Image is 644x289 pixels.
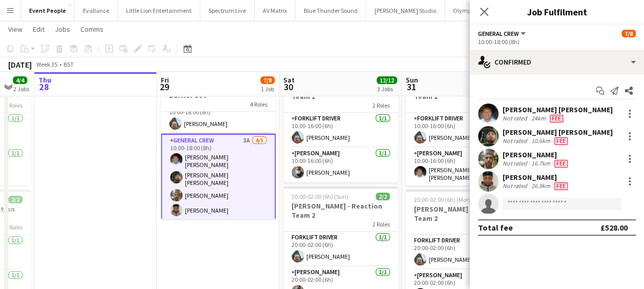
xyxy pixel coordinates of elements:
div: Crew has different fees then in role [552,159,570,168]
div: [PERSON_NAME] [PERSON_NAME] [503,128,613,137]
span: 7/8 [260,76,275,84]
button: Event People [21,1,75,20]
a: Comms [76,23,108,36]
div: [PERSON_NAME] [503,173,570,182]
span: 12/12 [377,76,397,84]
app-card-role: Forklift Driver1/120:00-02:00 (6h)[PERSON_NAME] [283,232,398,266]
div: 1 Job [261,85,274,93]
button: Little Lion Entertainment [118,1,200,20]
div: Not rated [503,114,529,122]
span: Comms [80,25,103,34]
div: Crew has different fees then in role [548,114,565,122]
a: View [4,23,27,36]
span: Fri [161,75,169,85]
button: General Crew [478,30,527,37]
span: View [8,25,23,34]
div: Not rated [503,182,529,190]
span: 30 [282,81,295,93]
span: 2 Roles [372,101,390,109]
span: Edit [33,25,45,34]
span: Fee [554,137,568,145]
span: Fee [554,182,568,190]
button: AV Matrix [255,1,296,20]
span: 7/8 [621,30,636,37]
h3: Job Fulfilment [470,5,644,18]
h3: [PERSON_NAME] - Reaction Team 2 [406,204,521,223]
div: BST [64,60,74,68]
span: Thu [38,75,51,85]
div: Crew has different fees then in role [552,182,570,190]
app-card-role: [PERSON_NAME]1/110:00-16:00 (6h)[PERSON_NAME] [283,148,398,182]
a: Edit [29,23,49,36]
span: 2 Roles [372,220,390,228]
a: Jobs [51,23,74,36]
div: £528.00 [600,222,628,233]
div: Not rated [503,159,529,168]
button: Olympus Express [445,1,506,20]
div: 26.9km [529,182,552,190]
div: [PERSON_NAME] [503,150,570,159]
app-job-card: 10:00-16:00 (6h)2/2[PERSON_NAME] - Reaction Team 12 RolesForklift Driver1/110:00-16:00 (6h)[PERSO... [406,68,521,185]
div: 16.7km [529,159,552,168]
span: 29 [159,81,169,93]
div: 10:00-18:00 (8h) [478,38,636,46]
h3: [PERSON_NAME] - Reaction Team 2 [283,201,398,220]
app-card-role: Forklift Driver1/110:00-16:00 (6h)[PERSON_NAME] [283,113,398,148]
button: [PERSON_NAME] Studio [366,1,445,20]
app-card-role: Forklift Driver1/110:00-18:00 (8h)[PERSON_NAME] [161,99,276,134]
div: Not rated [503,137,529,145]
div: 2 Jobs [13,85,29,93]
span: Jobs [55,25,70,34]
app-job-card: Updated10:00-18:00 (8h)7/8Barrier Set4 RolesCrew Chief1/110:00-18:00 (8h)[PERSON_NAME]Forklift Dr... [161,68,276,219]
button: Evallance [75,1,118,20]
app-card-role: [PERSON_NAME]1/110:00-16:00 (6h)[PERSON_NAME] [PERSON_NAME] [406,148,521,185]
app-card-role: Forklift Driver1/120:00-02:00 (6h)[PERSON_NAME] [406,235,521,270]
span: Sun [406,75,418,85]
span: 4 Roles [250,100,267,108]
button: Blue Thunder Sound [296,1,366,20]
div: Crew has different fees then in role [552,137,570,145]
span: Fee [554,160,568,168]
span: 31 [404,81,418,93]
span: 20:00-02:00 (6h) (Mon) [414,196,472,203]
span: 2 Roles [5,223,23,231]
span: Sat [283,75,295,85]
div: Confirmed [470,50,644,74]
app-card-role: General Crew3A4/510:00-18:00 (8h)[PERSON_NAME] [PERSON_NAME][PERSON_NAME] [PERSON_NAME][PERSON_NA... [161,134,276,236]
span: General Crew [478,30,519,37]
div: Total fee [478,222,513,233]
span: 2/2 [376,193,390,200]
div: 3 Jobs [377,85,397,93]
div: [DATE] [8,59,32,70]
span: 2/2 [8,196,23,203]
div: 10.6km [529,137,552,145]
div: [PERSON_NAME] [PERSON_NAME] [503,105,613,114]
button: Spectrum Live [200,1,255,20]
span: Week 35 [34,60,59,68]
app-card-role: Forklift Driver1/110:00-16:00 (6h)[PERSON_NAME] [406,113,521,148]
span: Fee [550,115,563,122]
span: 20:00-02:00 (6h) (Sun) [292,193,348,200]
span: 4/4 [13,76,27,84]
span: 2 Roles [5,101,23,109]
div: 24km [529,114,548,122]
span: 28 [37,81,51,93]
app-job-card: 10:00-16:00 (6h)2/2[PERSON_NAME] - Reaction Team 12 RolesForklift Driver1/110:00-16:00 (6h)[PERSO... [283,68,398,182]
